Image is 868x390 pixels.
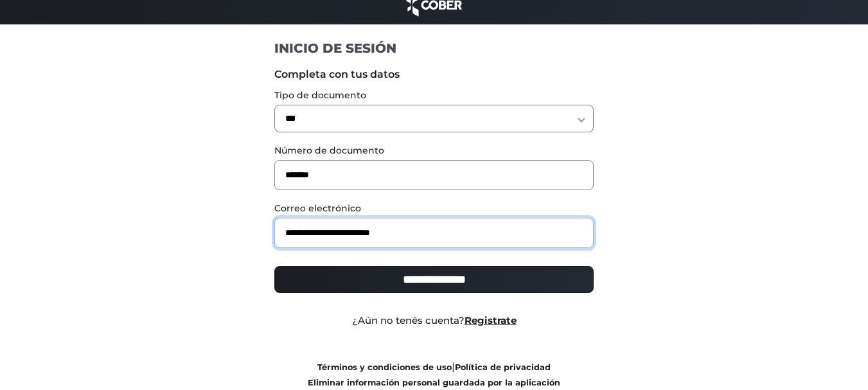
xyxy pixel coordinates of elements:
a: Eliminar información personal guardada por la aplicación [308,378,560,387]
div: ¿Aún no tenés cuenta? [265,314,603,328]
a: Política de privacidad [455,362,551,372]
a: Términos y condiciones de uso [317,362,452,372]
h1: INICIO DE SESIÓN [274,40,594,57]
a: Registrate [465,314,517,326]
label: Número de documento [274,144,594,157]
label: Correo electrónico [274,202,594,215]
div: | [265,359,603,390]
label: Completa con tus datos [274,67,594,82]
label: Tipo de documento [274,89,594,102]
